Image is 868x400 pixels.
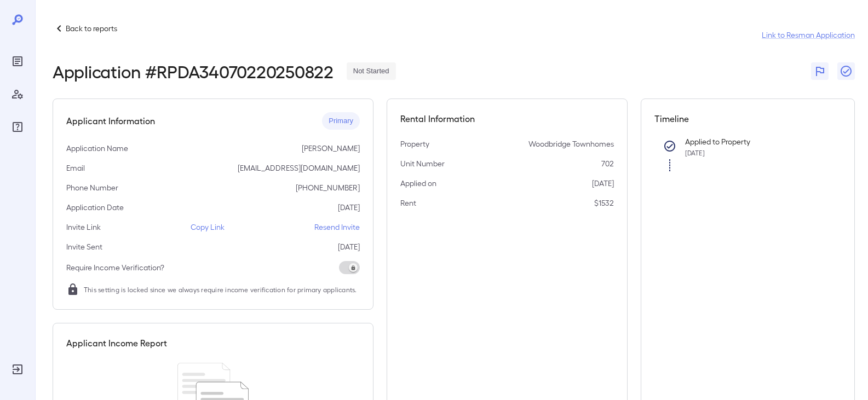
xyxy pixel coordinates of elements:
p: Woodbridge Townhomes [528,138,614,149]
button: Flag Report [811,62,829,80]
span: This setting is locked since we always require income verification for primary applicants. [84,284,357,295]
p: [PERSON_NAME] [302,143,360,154]
p: Copy Link [191,222,225,233]
p: $1532 [594,198,614,208]
p: 702 [601,158,614,169]
h5: Rental Information [400,112,614,125]
button: Close Report [837,62,855,80]
div: Reports [9,53,26,70]
div: Log Out [9,361,26,378]
div: Manage Users [9,85,26,103]
p: Rent [400,198,416,208]
p: Applied on [400,178,436,189]
p: [DATE] [592,178,614,189]
p: Back to reports [66,23,117,34]
h5: Applicant Information [66,114,155,127]
p: Invite Link [66,222,101,233]
p: Invite Sent [66,241,102,252]
p: [DATE] [338,202,360,213]
span: Primary [322,116,360,126]
h2: Application # RPDA34070220250822 [53,61,334,81]
h5: Timeline [654,112,842,125]
p: Application Name [66,143,128,154]
p: Phone Number [66,182,118,193]
span: Not Started [347,66,396,77]
p: [PHONE_NUMBER] [296,182,360,193]
span: [DATE] [685,149,705,156]
p: Property [400,138,429,149]
p: Resend Invite [314,222,360,233]
p: Applied to Property [685,136,824,147]
h5: Applicant Income Report [66,337,167,350]
p: [DATE] [338,241,360,252]
p: Unit Number [400,158,445,169]
p: Require Income Verification? [66,262,164,273]
p: [EMAIL_ADDRESS][DOMAIN_NAME] [238,163,360,173]
p: Email [66,163,85,173]
a: Link to Resman Application [762,30,855,40]
p: Application Date [66,202,124,213]
div: FAQ [9,118,26,136]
